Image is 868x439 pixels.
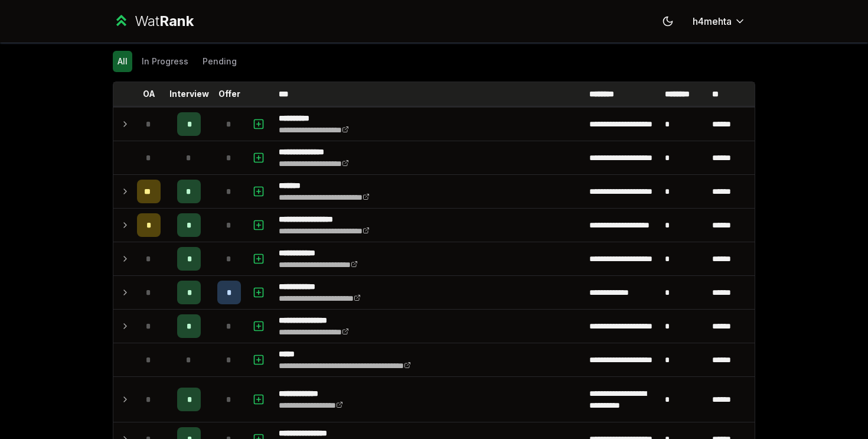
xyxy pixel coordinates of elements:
button: Pending [198,51,242,72]
p: Interview [169,88,209,100]
button: In Progress [137,51,193,72]
span: Rank [159,12,194,30]
span: h4mehta [693,14,732,28]
button: h4mehta [683,11,755,32]
a: WatRank [113,12,194,31]
button: All [113,51,132,72]
div: Wat [135,12,194,31]
p: Offer [218,88,240,100]
p: OA [143,88,155,100]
